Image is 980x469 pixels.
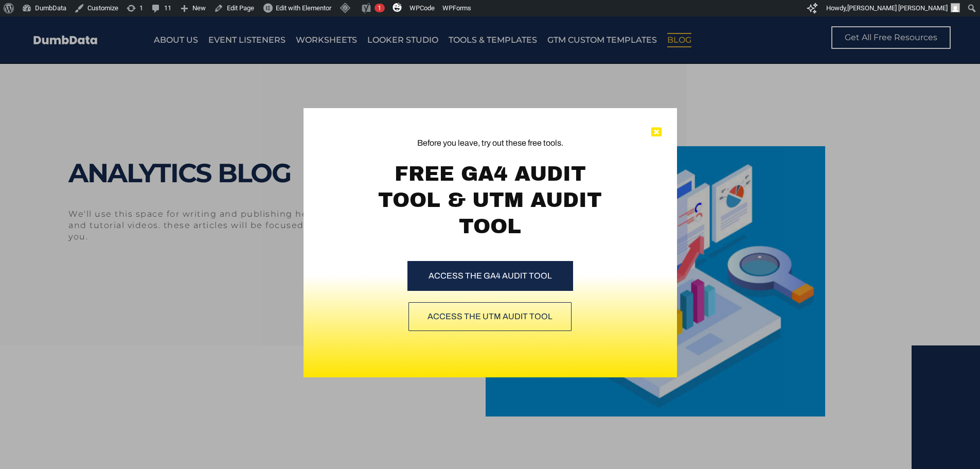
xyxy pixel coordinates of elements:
span: [PERSON_NAME] [PERSON_NAME] [847,4,948,12]
span: 1 [378,4,381,12]
div: FREE GA4 AUDIT TOOL & UTM AUDIT TOOL [370,161,610,239]
span: Before you leave, try out these free tools. [370,137,610,149]
a: ACCESS THE GA4 AUDIT TOOL [407,261,573,291]
span: Edit with Elementor [276,4,331,12]
img: svg+xml;base64,PHN2ZyB4bWxucz0iaHR0cDovL3d3dy53My5vcmcvMjAwMC9zdmciIHZpZXdCb3g9IjAgMCAzMiAzMiI+PG... [393,3,402,12]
